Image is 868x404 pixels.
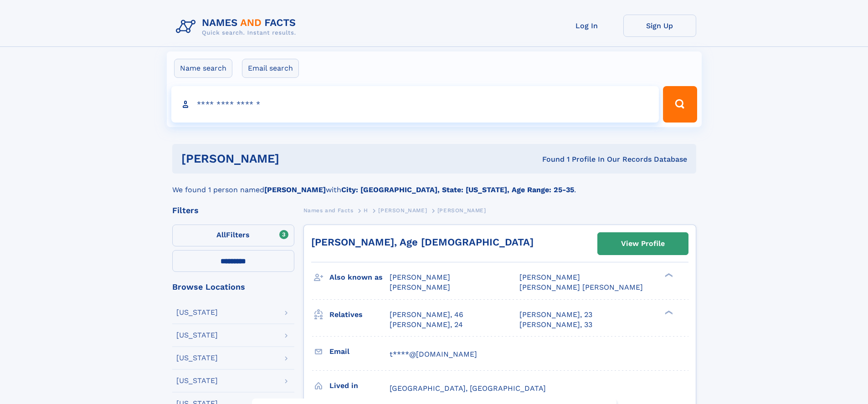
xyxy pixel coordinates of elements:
div: ❯ [663,309,673,315]
a: H [364,205,368,216]
a: [PERSON_NAME], Age [DEMOGRAPHIC_DATA] [311,236,534,248]
div: Found 1 Profile In Our Records Database [411,154,687,164]
span: [PERSON_NAME] [519,273,580,281]
h3: Email [329,344,390,359]
a: [PERSON_NAME], 23 [519,310,592,320]
div: [US_STATE] [176,332,218,339]
a: [PERSON_NAME], 46 [390,310,463,320]
a: [PERSON_NAME], 33 [519,320,592,330]
span: [PERSON_NAME] [390,283,450,291]
label: Email search [242,59,299,78]
label: Filters [172,225,294,246]
span: [PERSON_NAME] [437,207,486,214]
span: [GEOGRAPHIC_DATA], [GEOGRAPHIC_DATA] [390,384,546,393]
label: Name search [174,59,232,78]
span: [PERSON_NAME] [378,207,427,214]
h3: Lived in [329,378,390,394]
div: [US_STATE] [176,354,218,362]
div: View Profile [621,233,665,254]
h1: [PERSON_NAME] [181,153,411,164]
h3: Also known as [329,270,390,285]
a: Log In [550,15,623,37]
span: All [216,230,226,239]
a: Sign Up [623,15,696,37]
div: [US_STATE] [176,377,218,384]
div: Filters [172,206,294,215]
span: [PERSON_NAME] [390,273,450,281]
div: Browse Locations [172,283,294,291]
a: [PERSON_NAME], 24 [390,320,463,330]
span: [PERSON_NAME] [PERSON_NAME] [519,283,643,291]
div: ❯ [663,272,673,278]
button: Search Button [663,86,697,123]
div: [US_STATE] [176,309,218,316]
a: View Profile [598,233,688,255]
div: We found 1 person named with . [172,174,696,195]
input: search input [171,86,659,123]
b: [PERSON_NAME] [264,185,326,194]
img: Logo Names and Facts [172,15,303,39]
a: Names and Facts [303,205,354,216]
h3: Relatives [329,307,390,322]
a: [PERSON_NAME] [378,205,427,216]
span: H [364,207,368,214]
b: City: [GEOGRAPHIC_DATA], State: [US_STATE], Age Range: 25-35 [341,185,574,194]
